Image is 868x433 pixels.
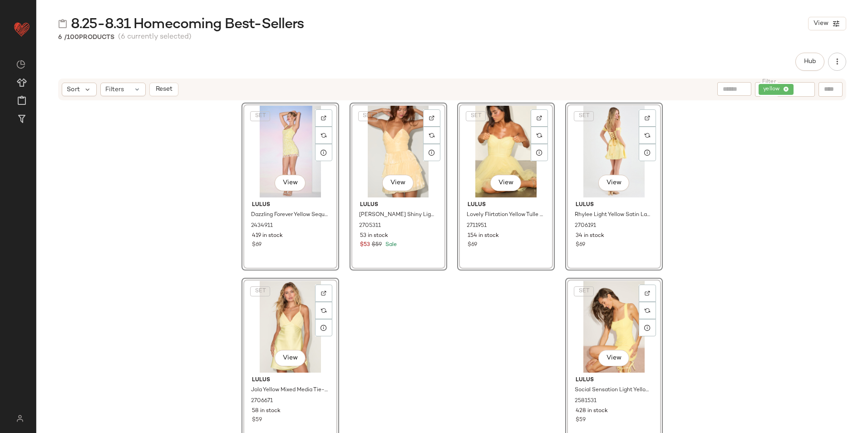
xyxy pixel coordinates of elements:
[282,179,298,187] span: View
[460,106,552,197] img: 2711951_01_hero_2025-08-08.jpg
[321,308,326,313] img: svg%3e
[58,33,114,42] div: Products
[568,281,660,373] img: 12666501_2581531.jpg
[429,133,434,138] img: svg%3e
[574,286,594,296] button: SET
[490,175,521,191] button: View
[575,397,597,405] span: 2581531
[390,179,405,187] span: View
[16,60,25,69] img: svg%3e
[606,354,621,362] span: View
[359,211,436,219] span: [PERSON_NAME] Shiny Light Yellow Tiered Mini Dress
[67,85,80,94] span: Sort
[382,175,413,191] button: View
[578,113,589,119] span: SET
[804,58,816,65] span: Hub
[578,288,589,295] span: SET
[575,211,651,219] span: Rhylee Light Yellow Satin Lace-Up Off-the-Shoulder Mini Dress
[358,111,378,121] button: SET
[275,350,306,366] button: View
[429,115,434,121] img: svg%3e
[598,350,629,366] button: View
[813,20,829,27] span: View
[537,133,542,138] img: svg%3e
[155,86,172,93] span: Reset
[645,115,650,121] img: svg%3e
[467,211,543,219] span: Lovely Flirtation Yellow Tulle Strapless Bustier Mini Dress
[808,17,846,30] button: View
[251,222,273,230] span: 2434911
[67,34,79,41] span: 100
[645,308,650,313] img: svg%3e
[498,179,513,187] span: View
[58,19,67,28] img: svg%3e
[321,290,326,296] img: svg%3e
[251,211,328,219] span: Dazzling Forever Yellow Sequin Beaded Bodycon Mini Dress
[645,290,650,296] img: svg%3e
[470,113,482,119] span: SET
[568,106,660,197] img: 13017241_2706191.jpg
[763,85,783,93] span: yellow
[353,106,444,197] img: 2705311_01_hero_2025-07-22.jpg
[245,106,336,197] img: 13017581_2434911.jpg
[467,222,487,230] span: 2711951
[359,222,381,230] span: 2705311
[537,115,542,121] img: svg%3e
[71,15,304,34] span: 8.25-8.31 Homecoming Best-Sellers
[575,386,651,394] span: Social Sensation Light Yellow Square Neck Mini Bodycon Dress
[251,386,328,394] span: Jola Yellow Mixed Media Tie-Back Mini Dress
[13,20,31,38] img: heart_red.DM2ytmEG.svg
[574,111,594,121] button: SET
[645,133,650,138] img: svg%3e
[105,85,124,94] span: Filters
[282,354,298,362] span: View
[466,111,486,121] button: SET
[149,83,178,96] button: Reset
[362,113,374,119] span: SET
[254,113,266,119] span: SET
[275,175,306,191] button: View
[245,281,336,373] img: 2706671_02_front_2025-08-04.jpg
[250,286,270,296] button: SET
[254,288,266,295] span: SET
[606,179,621,187] span: View
[575,222,596,230] span: 2706191
[795,53,824,71] button: Hub
[118,32,192,43] span: (6 currently selected)
[251,397,273,405] span: 2706671
[598,175,629,191] button: View
[321,133,326,138] img: svg%3e
[250,111,270,121] button: SET
[58,34,67,41] span: 6 /
[321,115,326,121] img: svg%3e
[11,415,29,422] img: svg%3e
